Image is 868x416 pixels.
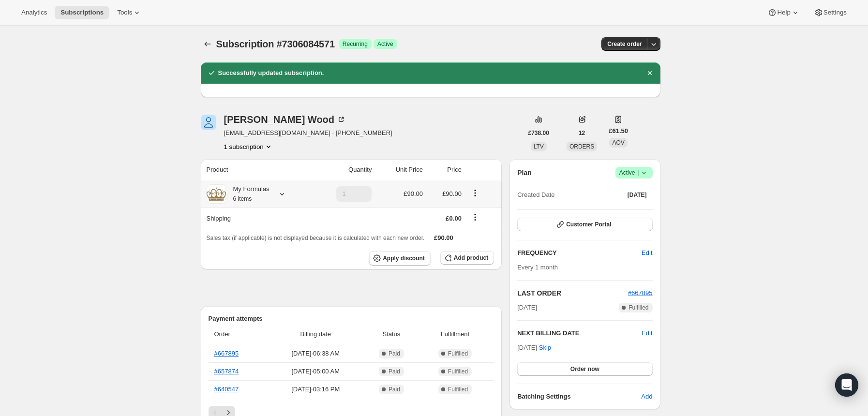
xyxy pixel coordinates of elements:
[374,159,426,180] th: Unit Price
[533,340,557,356] button: Skip
[835,373,858,397] div: Open Intercom Messenger
[224,115,346,124] div: [PERSON_NAME] Wood
[573,126,591,140] button: 12
[517,264,558,271] span: Every 1 month
[528,129,549,137] span: £738.00
[517,362,652,376] button: Order now
[467,212,483,223] button: Shipping actions
[628,191,647,199] span: [DATE]
[539,343,551,353] span: Skip
[214,350,239,357] a: #667895
[15,6,53,19] button: Analytics
[517,248,642,258] h2: FREQUENCY
[517,328,642,338] h2: NEXT BILLING DATE
[207,235,425,241] span: Sales tax (if applicable) is not displayed because it is calculated with each new order.
[448,386,468,393] span: Fulfilled
[224,128,392,138] span: [EMAIL_ADDRESS][DOMAIN_NAME] · [PHONE_NUMBER]
[612,139,624,146] span: AOV
[569,143,594,150] span: ORDERS
[343,40,368,48] span: Recurring
[517,303,537,312] span: [DATE]
[209,314,494,324] h2: Payment attempts
[607,40,642,48] span: Create order
[442,190,462,197] span: £90.00
[214,386,239,393] a: #640547
[448,350,468,357] span: Fulfilled
[21,9,47,16] span: Analytics
[637,169,639,177] span: |
[270,367,361,376] span: [DATE] · 05:00 AM
[609,126,628,136] span: £61.50
[60,9,104,16] span: Subscriptions
[55,6,109,19] button: Subscriptions
[534,143,544,150] span: LTV
[523,126,555,140] button: £738.00
[467,188,483,198] button: Product actions
[628,289,653,297] a: #667895
[579,129,585,137] span: 12
[566,221,611,228] span: Customer Portal
[111,6,148,19] button: Tools
[636,245,658,261] button: Edit
[233,195,252,202] small: 6 items
[201,159,312,180] th: Product
[270,349,361,358] span: [DATE] · 06:38 AM
[201,208,312,229] th: Shipping
[454,254,488,262] span: Add product
[777,9,790,16] span: Help
[270,329,361,339] span: Billing date
[446,215,462,222] span: £0.00
[434,234,453,241] span: £90.00
[643,66,657,80] button: Dismiss notification
[823,9,847,16] span: Settings
[635,389,658,404] button: Add
[224,142,273,151] button: Product actions
[404,190,423,197] span: £90.00
[389,368,400,375] span: Paid
[440,251,494,265] button: Add product
[389,350,400,357] span: Paid
[209,324,268,345] th: Order
[808,6,853,19] button: Settings
[619,168,649,178] span: Active
[628,288,653,298] button: #667895
[517,190,554,200] span: Created Date
[642,248,652,258] span: Edit
[517,168,532,178] h2: Plan
[216,39,335,49] span: Subscription #7306084571
[117,9,132,16] span: Tools
[383,254,425,262] span: Apply discount
[270,385,361,394] span: [DATE] · 03:16 PM
[367,329,416,339] span: Status
[570,365,599,373] span: Order now
[218,68,324,78] h2: Successfully updated subscription.
[448,368,468,375] span: Fulfilled
[622,188,653,202] button: [DATE]
[311,159,374,180] th: Quantity
[201,115,216,130] span: Dawn Wood
[762,6,806,19] button: Help
[517,344,551,351] span: [DATE] ·
[629,304,648,312] span: Fulfilled
[517,288,628,298] h2: LAST ORDER
[214,368,239,375] a: #657874
[642,328,652,338] button: Edit
[201,37,214,51] button: Subscriptions
[426,159,464,180] th: Price
[601,37,647,51] button: Create order
[517,392,641,401] h6: Batching Settings
[369,251,431,266] button: Apply discount
[377,40,393,48] span: Active
[422,329,488,339] span: Fulfillment
[641,392,652,401] span: Add
[389,386,400,393] span: Paid
[517,218,652,231] button: Customer Portal
[226,184,269,204] div: My Formulas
